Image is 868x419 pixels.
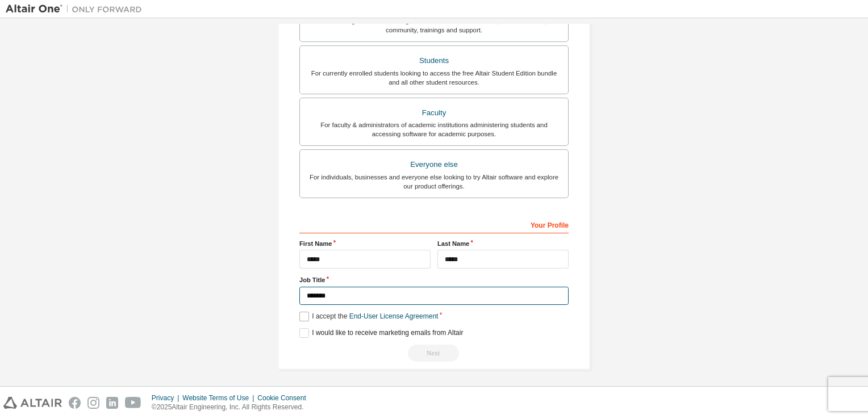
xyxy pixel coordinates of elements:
[69,397,81,409] img: facebook.svg
[307,157,561,173] div: Everyone else
[125,397,141,409] img: youtube.svg
[307,105,561,121] div: Faculty
[307,69,561,87] div: For currently enrolled students looking to access the free Altair Student Edition bundle and all ...
[299,215,569,233] div: Your Profile
[6,3,148,15] img: Altair One
[257,393,312,403] div: Cookie Consent
[307,120,561,139] div: For faculty & administrators of academic institutions administering students and accessing softwa...
[307,53,561,69] div: Students
[349,312,439,320] a: End-User License Agreement
[3,397,62,409] img: altair_logo.svg
[152,393,182,403] div: Privacy
[307,173,561,191] div: For individuals, businesses and everyone else looking to try Altair software and explore our prod...
[437,239,569,248] label: Last Name
[106,397,118,409] img: linkedin.svg
[299,345,569,362] div: Read and acccept EULA to continue
[182,393,257,403] div: Website Terms of Use
[299,239,431,248] label: First Name
[152,403,313,412] p: © 2025 Altair Engineering, Inc. All Rights Reserved.
[307,16,561,35] div: For existing customers looking to access software downloads, HPC resources, community, trainings ...
[299,328,463,338] label: I would like to receive marketing emails from Altair
[87,397,99,409] img: instagram.svg
[299,275,569,284] label: Job Title
[299,312,438,321] label: I accept the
